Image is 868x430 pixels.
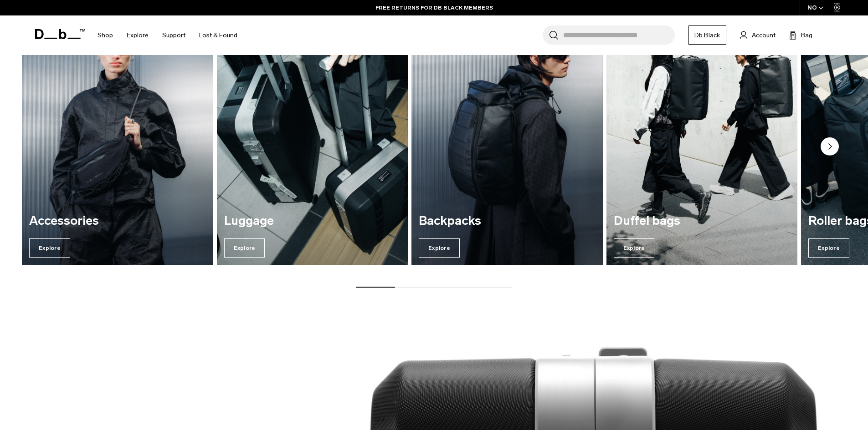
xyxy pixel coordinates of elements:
[375,4,493,12] a: FREE RETURNS FOR DB BLACK MEMBERS
[217,7,408,265] a: Luggage Explore
[419,214,596,228] h3: Backpacks
[224,214,401,228] h3: Luggage
[411,7,603,265] div: 3 / 7
[740,30,776,40] a: Account
[22,7,213,265] div: 1 / 7
[127,19,149,51] a: Explore
[162,19,185,51] a: Support
[22,7,213,265] a: Accessories Explore
[808,238,849,258] span: Explore
[752,30,776,40] span: Account
[29,214,206,228] h3: Accessories
[801,30,812,40] span: Bag
[98,19,113,51] a: Shop
[419,238,460,258] span: Explore
[606,7,798,265] a: Duffel bags Explore
[821,137,839,157] button: Next slide
[91,15,244,55] nav: Main Navigation
[614,214,791,228] h3: Duffel bags
[606,7,798,265] div: 4 / 7
[224,238,265,258] span: Explore
[29,238,70,258] span: Explore
[199,19,237,51] a: Lost & Found
[411,7,603,265] a: Backpacks Explore
[688,25,726,45] a: Db Black
[614,238,655,258] span: Explore
[789,30,812,40] button: Bag
[217,7,408,265] div: 2 / 7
